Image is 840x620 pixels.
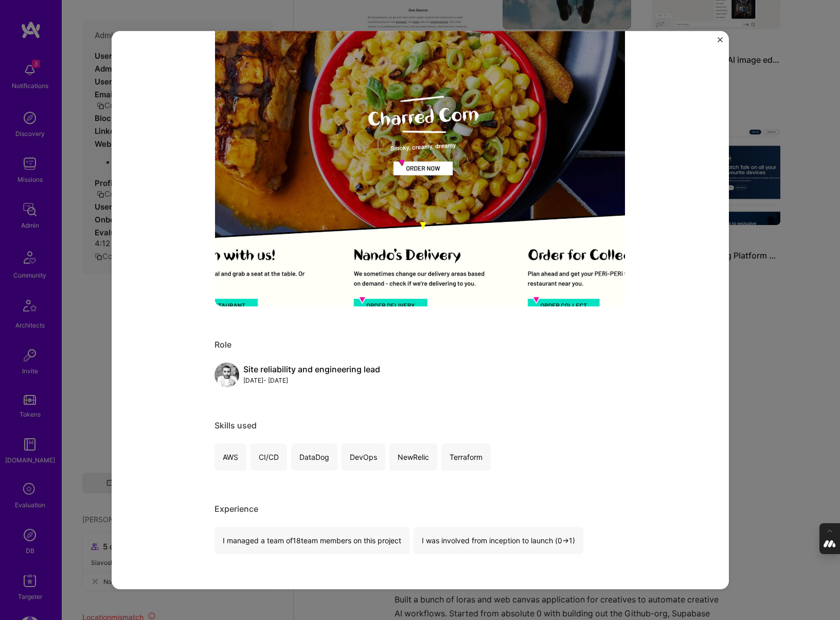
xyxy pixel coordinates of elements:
div: Role [215,339,626,350]
div: [DATE] - [DATE] [243,375,380,386]
div: CI/CD [251,443,287,471]
div: AWS [215,443,246,471]
button: Close [718,37,723,48]
div: NewRelic [389,443,437,471]
div: Site reliability and engineering lead [243,364,380,375]
div: Experience [215,504,626,514]
div: DevOps [342,443,385,471]
div: Skills used [215,420,626,431]
div: Terraform [441,443,491,471]
div: I was involved from inception to launch (0 -> 1) [414,527,583,554]
div: I managed a team of 18 team members on this project [215,527,409,554]
div: DataDog [291,443,337,471]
